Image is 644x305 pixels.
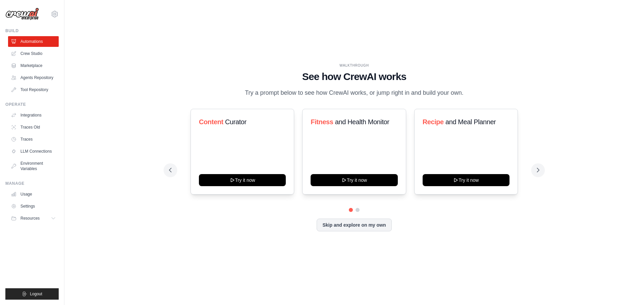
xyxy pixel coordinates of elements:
a: Marketplace [8,60,59,71]
a: Agents Repository [8,72,59,83]
div: Operate [5,102,59,107]
span: Resources [20,216,40,221]
span: and Health Monitor [335,118,389,126]
a: Tool Repository [8,84,59,95]
img: Logo [5,8,39,20]
div: WALKTHROUGH [169,63,539,68]
button: Try it now [423,174,509,186]
button: Logout [5,288,59,300]
a: Usage [8,189,59,200]
button: Skip and explore on my own [317,219,391,231]
span: Recipe [423,118,444,126]
a: Crew Studio [8,48,59,59]
a: Traces [8,134,59,145]
span: Content [199,118,223,126]
a: Settings [8,201,59,212]
p: Try a prompt below to see how CrewAI works, or jump right in and build your own. [241,88,467,98]
div: Manage [5,181,59,186]
button: Resources [8,213,59,224]
h1: See how CrewAI works [169,71,539,83]
div: Build [5,28,59,33]
span: Curator [225,118,247,126]
span: and Meal Planner [445,118,496,126]
span: Logout [30,291,42,297]
button: Try it now [311,174,397,186]
a: Automations [8,36,59,47]
button: Try it now [199,174,286,186]
a: LLM Connections [8,146,59,157]
a: Integrations [8,110,59,121]
a: Traces Old [8,122,59,133]
a: Environment Variables [8,158,59,174]
span: Fitness [311,118,333,126]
